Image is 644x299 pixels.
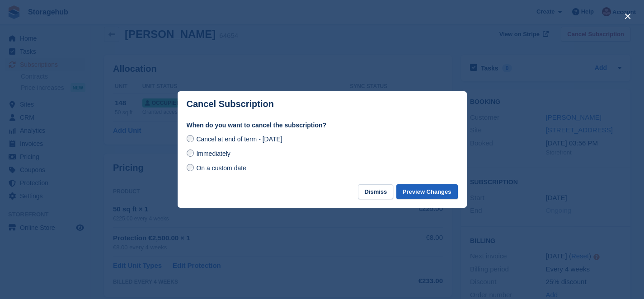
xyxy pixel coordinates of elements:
[396,184,458,199] button: Preview Changes
[187,99,274,109] p: Cancel Subscription
[358,184,393,199] button: Dismiss
[620,9,635,23] button: close
[187,135,194,142] input: Cancel at end of term - [DATE]
[187,149,194,157] input: Immediately
[196,150,230,157] span: Immediately
[196,164,246,172] span: On a custom date
[187,164,194,171] input: On a custom date
[187,121,458,130] label: When do you want to cancel the subscription?
[196,135,282,143] span: Cancel at end of term - [DATE]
